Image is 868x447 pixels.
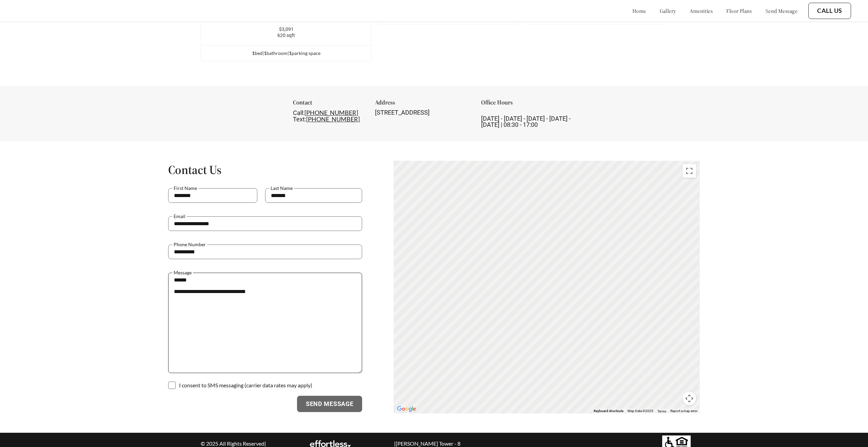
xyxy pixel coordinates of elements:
div: bed | bathroom | parking space [201,50,371,57]
p: | [PERSON_NAME] Tower - 8 [379,440,476,447]
span: Call: [293,109,304,116]
a: gallery [660,7,676,14]
a: send message [766,7,797,14]
span: [DATE] - [DATE] - [DATE] - [DATE] - [DATE] | 08:30 - 17:00 [481,115,571,128]
div: Address [375,99,469,110]
img: Google [395,405,418,413]
a: [PHONE_NUMBER] [306,115,360,123]
div: Office Hours [481,99,575,110]
button: Send Message [297,396,362,412]
span: 1 [264,50,267,56]
button: Keyboard shortcuts [594,409,624,413]
a: floor plans [726,7,752,14]
a: [PHONE_NUMBER] [304,109,358,116]
button: Map camera controls [683,392,696,405]
div: Contact [293,99,363,110]
span: Map Data ©2025 [628,409,653,413]
span: 620 sqft [277,33,295,38]
span: Text: [293,116,306,123]
span: $3,091 [279,26,294,32]
span: 1 [252,50,255,56]
h1: Contact Us [168,162,362,177]
a: Report a map error [670,409,697,413]
a: Terms (opens in new tab) [657,409,666,413]
button: Toggle fullscreen view [683,164,696,178]
a: Call Us [817,7,842,15]
p: © 2025 All Rights Reserved | [185,440,282,447]
a: home [632,7,646,14]
span: 1 [289,50,292,56]
a: amenities [690,7,713,14]
a: Open this area in Google Maps (opens a new window) [395,405,418,413]
img: EA Logo [310,440,351,447]
div: [STREET_ADDRESS] [375,110,469,116]
button: Call Us [808,3,851,19]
